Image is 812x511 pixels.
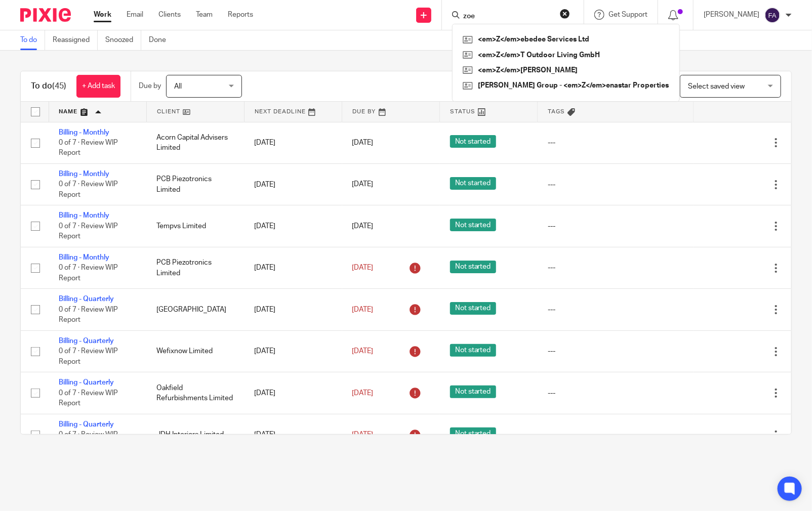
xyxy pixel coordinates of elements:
[244,205,342,247] td: [DATE]
[450,219,496,231] span: Not started
[548,430,683,440] div: ---
[59,379,114,386] a: Billing - Quarterly
[548,138,683,148] div: ---
[59,295,114,303] a: Billing - Quarterly
[52,82,66,90] span: (45)
[244,414,342,455] td: [DATE]
[31,81,66,92] h1: To do
[548,221,683,231] div: ---
[59,223,118,240] span: 0 of 7 · Review WIP Report
[352,139,374,146] span: [DATE]
[352,390,374,397] span: [DATE]
[59,254,109,261] a: Billing - Monthly
[127,10,143,20] a: Email
[59,337,114,345] a: Billing - Quarterly
[462,12,553,21] input: Search
[146,205,244,247] td: Tempvs Limited
[608,11,647,18] span: Get Support
[352,306,374,313] span: [DATE]
[59,212,109,219] a: Billing - Monthly
[560,9,570,19] button: Clear
[244,289,342,330] td: [DATE]
[352,223,374,230] span: [DATE]
[174,83,182,90] span: All
[20,8,71,22] img: Pixie
[450,302,496,315] span: Not started
[548,346,683,356] div: ---
[688,83,745,90] span: Select saved view
[149,30,174,50] a: Done
[146,163,244,205] td: PCB Piezotronics Limited
[146,414,244,455] td: JDH Interiors Limited
[352,431,374,438] span: [DATE]
[244,163,342,205] td: [DATE]
[548,305,683,315] div: ---
[244,247,342,288] td: [DATE]
[158,10,181,20] a: Clients
[244,122,342,163] td: [DATE]
[450,344,496,357] span: Not started
[59,348,118,365] span: 0 of 7 · Review WIP Report
[20,30,45,50] a: To do
[146,247,244,288] td: PCB Piezotronics Limited
[59,139,118,157] span: 0 of 7 · Review WIP Report
[450,177,496,190] span: Not started
[548,109,565,114] span: Tags
[352,264,374,271] span: [DATE]
[53,30,98,50] a: Reassigned
[59,264,118,282] span: 0 of 7 · Review WIP Report
[59,181,118,199] span: 0 of 7 · Review WIP Report
[450,428,496,440] span: Not started
[146,330,244,372] td: Wefixnow Limited
[59,431,118,449] span: 0 of 7 · Review WIP Report
[59,171,109,178] a: Billing - Monthly
[352,181,374,188] span: [DATE]
[59,421,114,428] a: Billing - Quarterly
[146,122,244,163] td: Acorn Capital Advisers Limited
[59,129,109,136] a: Billing - Monthly
[450,135,496,148] span: Not started
[146,289,244,330] td: [GEOGRAPHIC_DATA]
[548,263,683,273] div: ---
[59,306,118,324] span: 0 of 7 · Review WIP Report
[196,10,213,20] a: Team
[139,81,161,91] p: Due by
[244,372,342,414] td: [DATE]
[450,386,496,398] span: Not started
[228,10,253,20] a: Reports
[76,75,120,98] a: + Add task
[704,10,759,20] p: [PERSON_NAME]
[352,348,374,355] span: [DATE]
[94,10,111,20] a: Work
[548,388,683,398] div: ---
[450,261,496,273] span: Not started
[146,372,244,414] td: Oakfield Refurbishments Limited
[764,7,781,23] img: svg%3E
[244,330,342,372] td: [DATE]
[548,180,683,190] div: ---
[105,30,141,50] a: Snoozed
[59,390,118,407] span: 0 of 7 · Review WIP Report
